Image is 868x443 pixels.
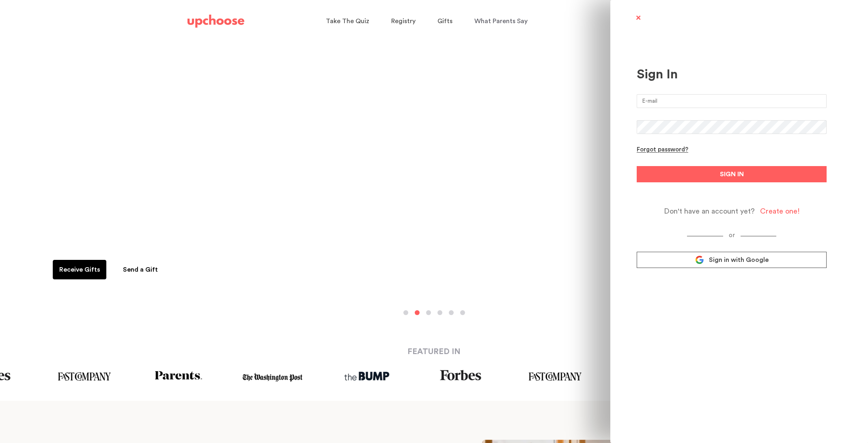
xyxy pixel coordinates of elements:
[637,252,827,268] a: Sign in with Google
[637,166,827,182] button: SIGN IN
[637,94,827,108] input: E-mail
[720,169,744,179] span: SIGN IN
[637,67,827,82] div: Sign In
[760,207,800,216] div: Create one!
[709,256,769,264] span: Sign in with Google
[664,207,755,216] span: Don't have an account yet?
[637,146,688,154] div: Forgot password?
[723,232,741,238] span: or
